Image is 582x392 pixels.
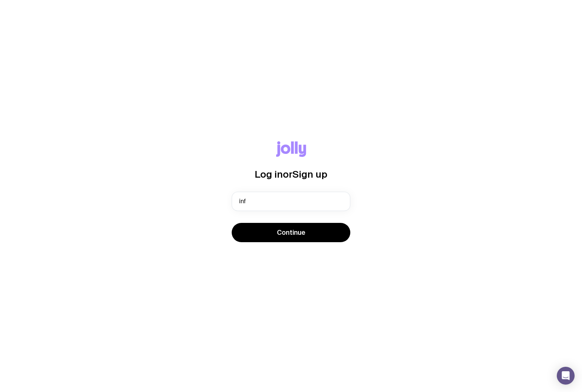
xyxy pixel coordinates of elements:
button: Continue [232,223,350,242]
span: Sign up [292,169,327,179]
input: you@email.com [232,192,350,211]
div: Open Intercom Messenger [557,367,575,385]
span: Continue [277,228,305,237]
span: or [283,169,292,179]
span: Log in [255,169,283,179]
